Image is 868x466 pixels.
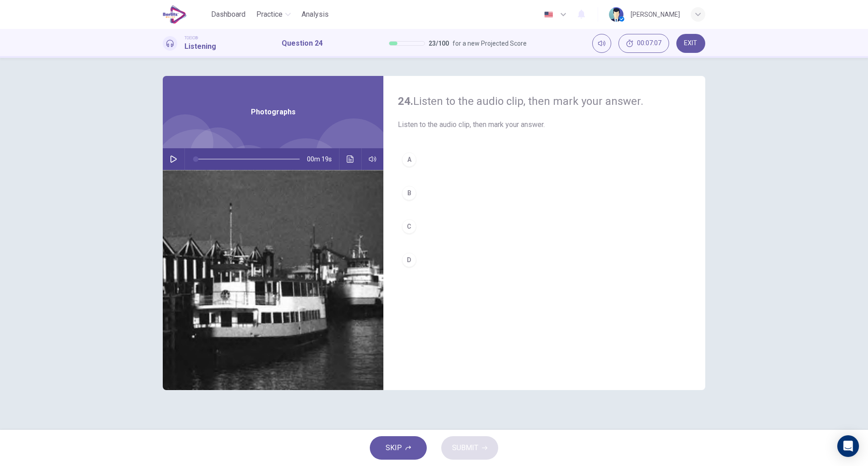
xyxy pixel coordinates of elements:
[637,40,661,47] span: 00:07:07
[398,94,691,108] h4: Listen to the audio clip, then mark your answer.
[398,119,691,130] span: Listen to the audio clip, then mark your answer.
[398,95,413,108] strong: 24.
[402,219,416,234] div: C
[618,34,669,53] button: 00:07:07
[370,436,427,460] button: SKIP
[398,182,691,204] button: B
[837,435,859,457] div: Open Intercom Messenger
[402,186,416,200] div: B
[184,35,198,41] span: TOEIC®
[208,6,249,23] button: Dashboard
[184,41,216,52] h1: Listening
[163,5,208,24] a: EduSynch logo
[543,11,554,18] img: en
[211,9,245,20] span: Dashboard
[402,152,416,167] div: A
[251,107,296,118] span: Photographs
[298,6,332,23] button: Analysis
[429,38,449,49] span: 23 / 100
[386,442,402,454] span: SKIP
[609,7,623,22] img: Profile picture
[343,148,358,170] button: Click to see the audio transcription
[402,253,416,267] div: D
[398,148,691,171] button: A
[631,9,680,20] div: [PERSON_NAME]
[453,38,527,49] span: for a new Projected Score
[282,38,323,49] h1: Question 24
[253,6,294,23] button: Practice
[398,215,691,238] button: C
[163,170,383,390] img: Photographs
[307,148,339,170] span: 00m 19s
[684,40,697,47] span: EXIT
[398,249,691,271] button: D
[676,34,705,53] button: EXIT
[163,5,187,24] img: EduSynch logo
[592,34,611,53] div: Mute
[302,9,329,20] span: Analysis
[618,34,669,53] div: Hide
[256,9,283,20] span: Practice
